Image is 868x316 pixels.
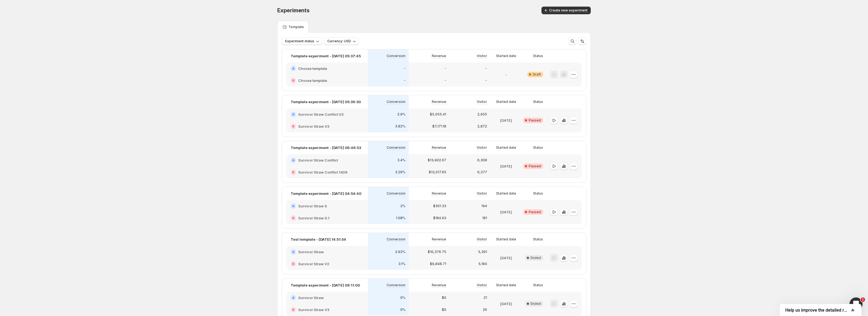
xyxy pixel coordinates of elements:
p: $0 [442,308,446,312]
p: - [485,66,487,71]
p: Status [533,145,543,150]
h2: Choose template [298,66,327,71]
p: 3.4% [397,158,405,162]
p: 181 [482,216,487,220]
p: - [404,78,405,83]
p: - [505,72,507,77]
p: $7,171.18 [432,124,446,129]
h2: B [292,262,294,266]
p: - [485,78,487,83]
p: - [445,78,446,83]
p: 0% [400,308,405,312]
p: $5,055.41 [430,112,446,117]
p: 2.9% [397,112,405,117]
p: Revenue [432,54,446,58]
span: Paused [529,118,541,123]
h2: A [292,159,294,162]
span: Ended [531,256,541,260]
p: Conversion [387,145,405,150]
p: $13,902.67 [428,158,446,162]
h2: Survivor Straw [298,249,324,255]
p: Visitor [477,54,487,58]
button: Experiment status [282,37,322,45]
h2: Choose template [298,78,327,83]
span: Experiments [277,7,310,14]
p: 5,184 [478,262,487,266]
p: Status [533,237,543,242]
p: Revenue [432,237,446,242]
p: Template experiment - [DATE] 09:11:00 [291,282,360,288]
h2: A [292,67,294,70]
h2: B [292,308,294,311]
p: $0 [442,296,446,300]
p: $13,017.65 [429,170,446,174]
p: Started date [496,283,516,287]
p: Started date [496,145,516,150]
p: 0% [400,296,405,300]
p: Test template - [DATE] 14:51:54 [291,237,346,242]
p: Visitor [477,191,487,196]
p: 3.82% [395,124,405,129]
p: Conversion [387,100,405,104]
h2: A [292,296,294,299]
p: $184.93 [433,216,446,220]
p: [DATE] [500,255,512,261]
span: Paused [529,210,541,214]
h2: B [292,171,294,174]
p: Revenue [432,191,446,196]
span: 1 [861,297,865,302]
h2: B [292,216,294,220]
p: Conversion [387,283,405,287]
span: Create new experiment [549,8,587,13]
p: Revenue [432,100,446,104]
p: Status [533,54,543,58]
p: 2% [400,204,405,208]
h2: Survivor Straw 6 [298,203,327,209]
p: 21 [484,296,487,300]
h2: Survivor Straw V2 [298,261,329,267]
p: Started date [496,100,516,104]
h2: B [292,125,294,128]
p: [DATE] [500,209,512,215]
iframe: Intercom live chat [849,297,863,311]
p: $301.33 [433,204,446,208]
button: Show survey - Help us improve the detailed report for A/B campaigns [785,307,856,313]
p: 1.08% [396,216,405,220]
p: Template experiment - [DATE] 06:46:53 [291,145,361,150]
span: Experiment status [285,39,314,43]
span: Currency: USD [327,39,351,43]
p: Visitor [477,283,487,287]
p: 5,391 [478,250,487,254]
p: Conversion [387,191,405,196]
p: 2.92% [395,250,405,254]
button: Create new experiment [541,7,591,14]
button: Currency: USD [324,37,359,45]
p: Started date [496,54,516,58]
p: Status [533,100,543,104]
span: Help us improve the detailed report for A/B campaigns [785,308,849,313]
p: Revenue [432,283,446,287]
h2: A [292,113,294,116]
p: 194 [481,204,487,208]
button: Sort the results [578,37,586,45]
p: [DATE] [500,118,512,123]
p: $9,848.71 [430,262,446,266]
p: Visitor [477,145,487,150]
p: Conversion [387,54,405,58]
h2: A [292,250,294,254]
p: 6,308 [477,158,487,162]
p: 6,377 [477,170,487,174]
p: Template [288,25,304,29]
h2: A [292,204,294,208]
p: Template experiment - [DATE] 05:37:45 [291,53,361,59]
p: Visitor [477,237,487,242]
p: Started date [496,237,516,242]
span: Ended [531,302,541,306]
p: [DATE] [500,301,512,306]
h2: Survivor Straw Conflict V3 [298,112,344,117]
p: - [404,66,405,71]
span: Paused [529,164,541,168]
h2: Survivor Straw Conflict 1409 [298,169,347,175]
h2: Survivor Straw Conflict [298,157,338,163]
h2: Survivor Straw 6.1 [298,215,330,221]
